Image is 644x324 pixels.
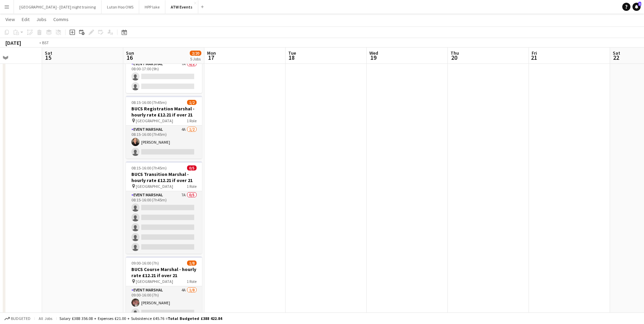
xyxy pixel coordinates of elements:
[531,54,537,61] span: 21
[450,50,459,56] span: Thu
[11,316,31,321] span: Budgeted
[187,118,197,123] span: 1 Role
[37,316,54,321] span: All jobs
[187,165,197,170] span: 0/5
[131,100,167,105] span: 08:15-16:00 (7h45m)
[22,16,30,22] span: Edit
[136,184,173,189] span: [GEOGRAPHIC_DATA]
[131,165,167,170] span: 08:15-16:00 (7h45m)
[165,0,198,14] button: ATW Events
[126,50,134,56] span: Sun
[59,316,222,321] div: Salary £388 356.08 + Expenses £21.00 + Subsistence £45.76 =
[126,126,202,159] app-card-role: Event Marshal4A1/208:15-16:00 (7h45m)[PERSON_NAME]
[126,60,202,93] app-card-role: Event Marshal7A0/208:00-17:00 (9h)
[449,54,459,61] span: 20
[102,0,139,14] button: Luton Hoo OWS
[187,184,197,189] span: 1 Role
[44,54,52,61] span: 15
[136,118,173,123] span: [GEOGRAPHIC_DATA]
[42,40,49,45] div: BST
[131,260,159,266] span: 09:00-16:00 (7h)
[369,50,378,56] span: Wed
[45,50,52,56] span: Sat
[126,106,202,118] h3: BUCS Registration Marshal - hourly rate £12.21 if over 21
[126,171,202,183] h3: BUCS Transition Marshal - hourly rate £12.21 if over 21
[187,279,197,284] span: 1 Role
[125,54,134,61] span: 16
[368,54,378,61] span: 19
[187,100,197,105] span: 1/2
[187,260,197,266] span: 1/8
[638,2,641,6] span: 3
[126,191,202,254] app-card-role: Event Marshal7A0/508:15-16:00 (7h45m)
[36,16,47,22] span: Jobs
[613,50,620,56] span: Sat
[19,15,32,24] a: Edit
[288,50,296,56] span: Tue
[3,315,32,322] button: Budgeted
[612,54,620,61] span: 22
[190,56,201,61] div: 5 Jobs
[5,39,21,46] div: [DATE]
[51,15,71,24] a: Comms
[139,0,165,14] button: HPP lake
[14,0,102,14] button: [GEOGRAPHIC_DATA] - [DATE] night training
[287,54,296,61] span: 18
[168,316,222,321] span: Total Budgeted £388 422.84
[136,279,173,284] span: [GEOGRAPHIC_DATA]
[126,96,202,159] app-job-card: 08:15-16:00 (7h45m)1/2BUCS Registration Marshal - hourly rate £12.21 if over 21 [GEOGRAPHIC_DATA]...
[3,15,18,24] a: View
[34,15,49,24] a: Jobs
[190,51,201,56] span: 2/20
[126,161,202,254] app-job-card: 08:15-16:00 (7h45m)0/5BUCS Transition Marshal - hourly rate £12.21 if over 21 [GEOGRAPHIC_DATA]1 ...
[126,266,202,278] h3: BUCS Course Marshal - hourly rate £12.21 if over 21
[206,54,216,61] span: 17
[632,3,641,11] a: 3
[53,16,69,22] span: Comms
[532,50,537,56] span: Fri
[207,50,216,56] span: Mon
[5,16,15,22] span: View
